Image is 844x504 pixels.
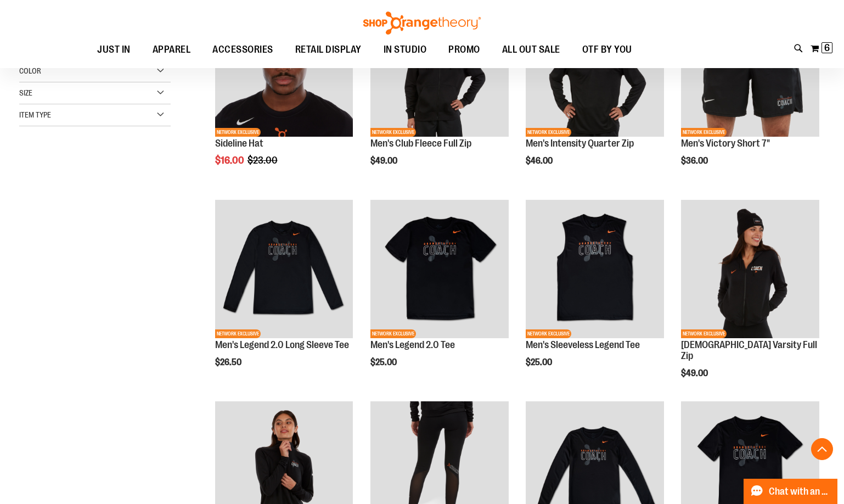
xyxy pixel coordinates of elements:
span: 6 [824,42,830,53]
div: product [365,194,514,395]
a: OTF Mens Coach FA23 Legend 2.0 SS Tee - Black primary imageNETWORK EXCLUSIVE [370,200,509,340]
span: $25.00 [370,357,398,367]
a: OTF Mens Coach FA23 Legend 2.0 LS Tee - Black primary imageNETWORK EXCLUSIVE [215,200,353,340]
span: Item Type [19,110,51,119]
a: Men's Club Fleece Full Zip [370,138,471,149]
a: Men's Sleeveless Legend Tee [526,339,640,350]
a: Men's Victory Short 7" [681,138,770,149]
span: ALL OUT SALE [502,37,560,62]
span: Chat with an Expert [769,486,831,497]
span: $23.00 [247,155,279,166]
div: product [210,194,359,395]
div: product [520,194,669,395]
img: OTF Mens Coach FA23 Legend 2.0 LS Tee - Black primary image [215,200,353,338]
span: NETWORK EXCLUSIVE [370,329,416,338]
span: RETAIL DISPLAY [295,37,362,62]
span: NETWORK EXCLUSIVE [370,128,416,137]
span: $49.00 [370,156,399,166]
span: PROMO [448,37,480,62]
span: NETWORK EXCLUSIVE [215,128,261,137]
a: OTF Ladies Coach FA23 Varsity Full Zip - Black primary imageNETWORK EXCLUSIVE [681,200,819,340]
span: NETWORK EXCLUSIVE [526,128,571,137]
span: $49.00 [681,368,710,378]
span: $36.00 [681,156,710,166]
a: Men's Intensity Quarter Zip [526,138,634,149]
span: NETWORK EXCLUSIVE [526,329,571,338]
span: NETWORK EXCLUSIVE [681,128,727,137]
span: $26.50 [215,357,243,367]
a: OTF Mens Coach FA23 Legend Sleeveless Tee - Black primary imageNETWORK EXCLUSIVE [526,200,664,340]
span: $16.00 [215,155,246,166]
a: Men's Legend 2.0 Long Sleeve Tee [215,339,349,350]
img: Shop Orangetheory [362,12,482,35]
span: $25.00 [526,357,554,367]
img: OTF Mens Coach FA23 Legend Sleeveless Tee - Black primary image [526,200,664,338]
span: ACCESSORIES [212,37,273,62]
span: OTF BY YOU [582,37,632,62]
span: Size [19,88,32,97]
div: product [676,194,825,406]
span: NETWORK EXCLUSIVE [215,329,261,338]
span: IN STUDIO [384,37,427,62]
button: Back To Top [811,438,833,460]
a: [DEMOGRAPHIC_DATA] Varsity Full Zip [681,339,817,361]
span: NETWORK EXCLUSIVE [681,329,727,338]
img: OTF Ladies Coach FA23 Varsity Full Zip - Black primary image [681,200,819,338]
a: Sideline Hat [215,138,263,149]
span: $46.00 [526,156,554,166]
button: Chat with an Expert [744,479,838,504]
span: JUST IN [97,37,131,62]
span: Color [19,66,41,75]
img: OTF Mens Coach FA23 Legend 2.0 SS Tee - Black primary image [370,200,509,338]
span: APPAREL [153,37,191,62]
a: Men's Legend 2.0 Tee [370,339,455,350]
